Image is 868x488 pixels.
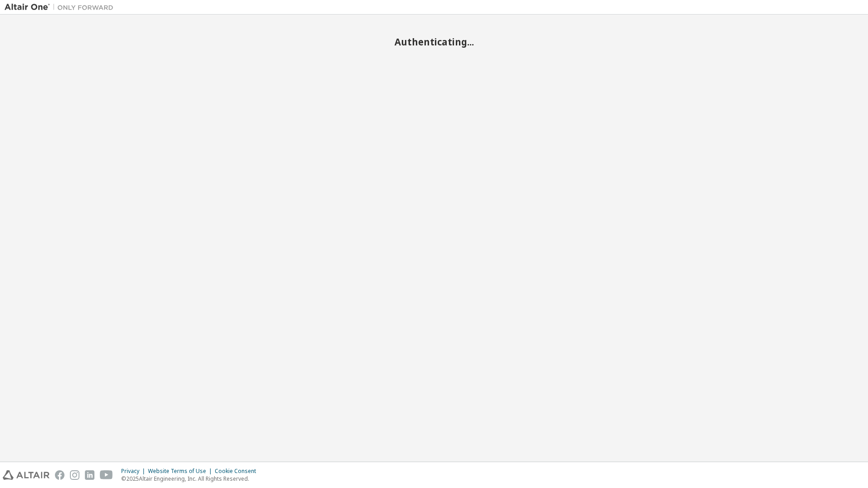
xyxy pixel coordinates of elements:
img: instagram.svg [70,470,79,480]
img: linkedin.svg [85,470,94,480]
div: Privacy [121,468,148,475]
img: Altair One [5,3,118,12]
p: © 2025 Altair Engineering, Inc. All Rights Reserved. [121,475,261,483]
img: facebook.svg [55,470,64,480]
div: Cookie Consent [215,468,261,475]
img: youtube.svg [100,470,113,480]
div: Website Terms of Use [148,468,215,475]
h2: Authenticating... [5,36,863,48]
img: altair_logo.svg [3,470,49,480]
